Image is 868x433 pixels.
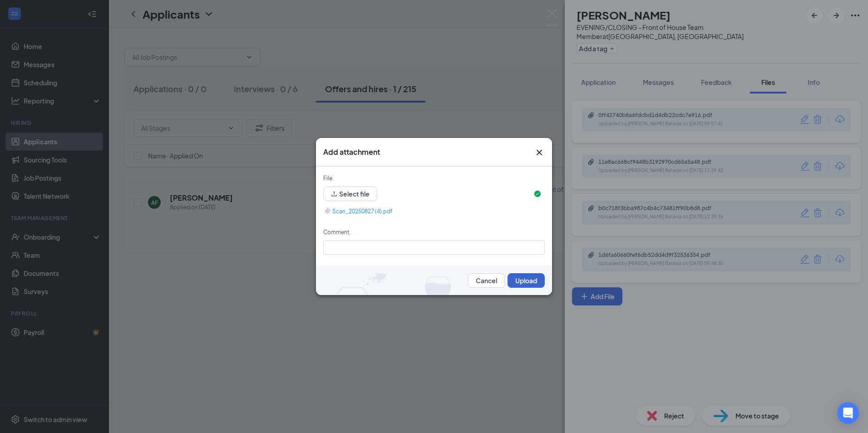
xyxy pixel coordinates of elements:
button: Cancel [468,273,505,288]
label: File [323,175,332,182]
a: Scan_20250827 (4).pdf [325,206,539,217]
button: Upload [508,273,545,288]
span: upload [331,191,337,197]
div: Open Intercom Messenger [837,402,859,424]
button: Close [534,147,545,158]
input: Comment [323,240,545,255]
svg: Cross [534,147,545,158]
button: upload Select file [323,187,377,201]
h3: Add attachment [323,147,380,157]
span: upload Select file [323,192,377,198]
label: Comment [323,229,350,236]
